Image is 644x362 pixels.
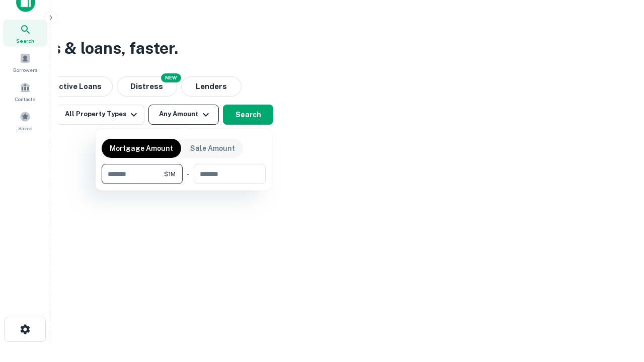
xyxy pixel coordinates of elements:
[190,143,235,154] p: Sale Amount
[110,143,173,154] p: Mortgage Amount
[164,169,176,178] span: $1M
[594,282,644,330] iframe: Chat Widget
[187,164,190,184] div: -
